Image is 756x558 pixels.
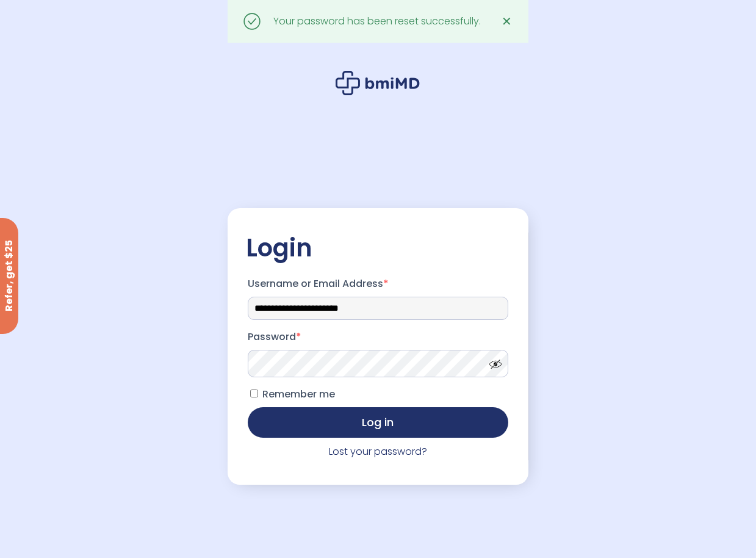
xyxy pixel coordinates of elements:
span: ✕ [502,13,512,30]
label: Password [248,327,508,347]
button: Log in [248,407,508,438]
a: ✕ [495,9,519,34]
input: Remember me [250,390,258,397]
span: Remember me [262,387,335,401]
a: Lost your password? [329,444,427,458]
div: Your password has been reset successfully. [273,13,481,30]
h2: Login [246,233,510,263]
label: Username or Email Address [248,274,508,294]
